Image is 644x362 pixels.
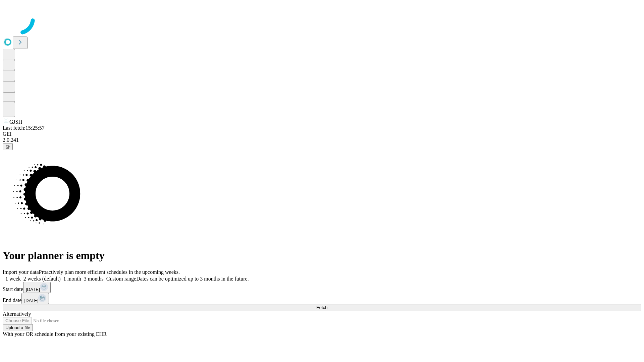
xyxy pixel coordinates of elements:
[3,293,641,304] div: End date
[3,131,641,137] div: GEI
[316,305,327,310] span: Fetch
[84,276,104,282] span: 3 months
[3,304,641,311] button: Fetch
[3,137,641,143] div: 2.0.241
[3,331,107,337] span: With your OR schedule from your existing EHR
[26,287,40,292] span: [DATE]
[3,269,39,275] span: Import your data
[3,311,31,317] span: Alternatively
[21,293,49,304] button: [DATE]
[5,144,10,149] span: @
[3,324,33,331] button: Upload a file
[39,269,180,275] span: Proactively plan more efficient schedules in the upcoming weeks.
[23,282,51,293] button: [DATE]
[24,298,38,303] span: [DATE]
[3,143,13,150] button: @
[3,125,45,131] span: Last fetch: 15:25:57
[9,119,22,125] span: GJSH
[136,276,249,282] span: Dates can be optimized up to 3 months in the future.
[23,276,61,282] span: 2 weeks (default)
[3,249,641,262] h1: Your planner is empty
[3,282,641,293] div: Start date
[5,276,21,282] span: 1 week
[106,276,136,282] span: Custom range
[63,276,81,282] span: 1 month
